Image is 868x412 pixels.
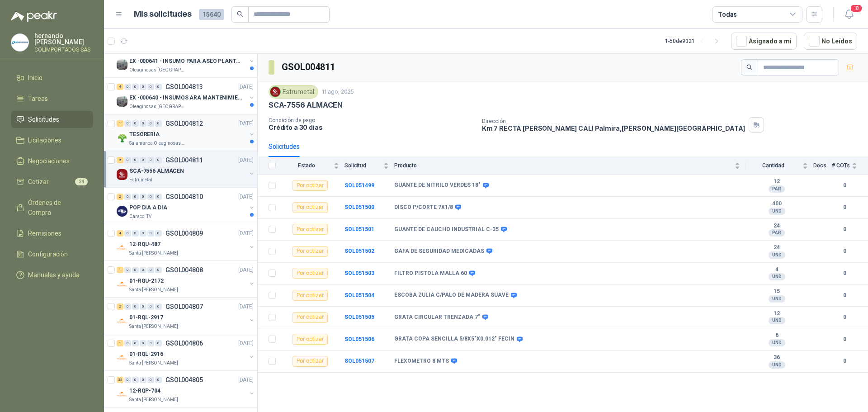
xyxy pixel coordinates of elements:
div: 0 [140,230,146,237]
div: 2 [117,194,123,200]
b: 0 [832,313,857,322]
p: 12-RQP-704 [129,387,160,395]
p: EX -000641 - INSUMO PARA ASEO PLANTA EXTRACTORA [129,57,242,66]
p: 12-RQU-487 [129,240,160,249]
span: Cantidad [745,162,801,169]
span: Cotizar [28,177,49,187]
span: Producto [394,162,733,169]
a: SOL051506 [344,336,374,342]
span: search [237,11,243,17]
div: 0 [147,84,154,90]
div: UND [769,295,785,303]
div: 2 [117,303,123,310]
div: 0 [140,120,146,127]
a: 9 0 0 0 0 0 GSOL004811[DATE] Company LogoSCA-7556 ALMACENEstrumetal [117,155,255,184]
div: 0 [147,194,154,200]
p: GSOL004809 [165,230,203,237]
a: Tareas [11,90,93,107]
div: Por cotizar [292,312,328,323]
b: 0 [832,225,857,234]
div: 0 [155,303,162,310]
div: 0 [140,377,146,383]
div: Por cotizar [292,334,328,345]
div: 0 [132,230,139,237]
p: SCA-7556 ALMACEN [269,100,343,110]
a: Manuales y ayuda [11,266,93,284]
button: 18 [841,6,857,23]
a: 1 0 0 0 0 0 GSOL004808[DATE] Company Logo01-RQU-2172Santa [PERSON_NAME] [117,265,255,294]
div: 0 [132,84,139,90]
img: Company Logo [117,316,127,327]
div: 4 [117,230,123,237]
p: TESORERIA [129,130,160,139]
p: GSOL004805 [165,377,203,383]
div: 0 [124,377,131,383]
a: 2 0 0 0 0 0 GSOL004810[DATE] Company LogoPOP DIA A DIACaracol TV [117,191,255,220]
a: SOL051505 [344,314,374,320]
th: Docs [813,157,832,175]
span: 24 [75,178,88,185]
p: [DATE] [238,266,254,275]
a: Cotizar24 [11,173,93,190]
b: SOL051499 [344,182,374,189]
div: 0 [132,267,139,273]
img: Company Logo [117,279,127,290]
a: Licitaciones [11,132,93,149]
a: Remisiones [11,225,93,242]
span: Manuales y ayuda [28,270,80,280]
div: 0 [147,303,154,310]
span: # COTs [832,162,850,169]
p: 01-RQL-2917 [129,313,163,322]
b: 24 [745,223,808,230]
b: GUANTE DE NITRILO VERDES 18" [394,182,481,189]
div: 0 [124,340,131,346]
div: 9 [117,157,123,163]
p: Estrumetal [129,176,152,184]
span: Configuración [28,249,68,259]
div: 0 [124,157,131,163]
b: 0 [832,181,857,190]
a: 2 0 0 0 0 0 GSOL004807[DATE] Company Logo01-RQL-2917Santa [PERSON_NAME] [117,301,255,330]
b: GRATA COPA SENCILLA 5/8X5"X0.012" FECIN [394,336,514,343]
span: 15640 [199,9,224,20]
b: 0 [832,357,857,365]
div: UND [769,361,785,369]
div: Solicitudes [269,142,300,152]
div: 0 [124,267,131,273]
b: GRATA CIRCULAR TRENZADA 7" [394,314,480,321]
th: # COTs [832,157,868,175]
b: GUANTE DE CAUCHO INDUSTRIAL C-35 [394,226,499,233]
div: PAR [769,185,785,193]
div: 4 [117,84,123,90]
span: Tareas [28,94,48,104]
span: Inicio [28,73,42,83]
p: EX -000640 - INSUMOS ARA MANTENIMIENTO MECANICO [129,94,242,102]
a: SOL051503 [344,270,374,276]
div: Por cotizar [292,202,328,213]
h3: GSOL004811 [282,60,336,74]
p: Santa [PERSON_NAME] [129,250,178,257]
div: 1 [117,120,123,127]
p: [DATE] [238,376,254,384]
a: Órdenes de Compra [11,194,93,221]
p: GSOL004813 [165,84,203,90]
p: Dirección [482,118,745,124]
p: GSOL004807 [165,303,203,310]
div: 0 [132,120,139,127]
p: POP DIA A DIA [129,204,167,212]
div: 0 [124,230,131,237]
div: 0 [155,84,162,90]
div: Todas [718,9,737,19]
div: 0 [147,120,154,127]
p: [DATE] [238,229,254,238]
div: UND [769,273,785,280]
b: 36 [745,354,808,361]
div: 0 [132,157,139,163]
a: 1 0 0 0 0 0 GSOL004812[DATE] Company LogoTESORERIASalamanca Oleaginosas SAS [117,118,255,147]
a: 8 0 0 0 0 0 GSOL004814[DATE] Company LogoEX -000641 - INSUMO PARA ASEO PLANTA EXTRACTORAOleaginos... [117,45,255,74]
div: 0 [140,267,146,273]
div: 0 [132,377,139,383]
div: Por cotizar [292,356,328,367]
p: 01-RQL-2916 [129,350,163,359]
